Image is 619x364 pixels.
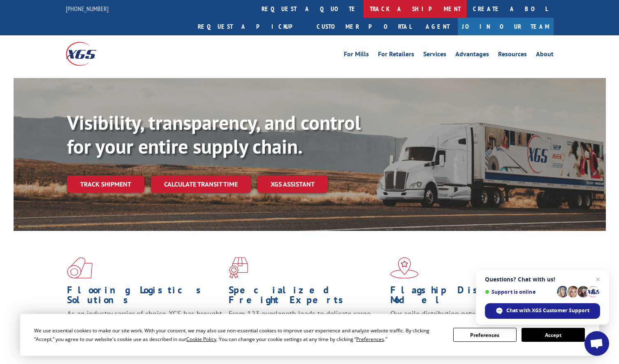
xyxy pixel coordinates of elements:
b: Visibility, transparency, and control for your entire supply chain. [67,110,361,159]
a: XGS ASSISTANT [257,175,328,193]
a: [PHONE_NUMBER] [66,5,109,13]
a: Agent [417,18,458,35]
a: Resources [498,51,527,60]
h1: Flooring Logistics Solutions [67,285,223,309]
a: Request a pickup [192,18,311,35]
a: For Mills [344,51,369,60]
a: Join Our Team [458,18,554,35]
img: xgs-icon-total-supply-chain-intelligence-red [67,257,93,279]
h1: Flagship Distribution Model [390,285,546,309]
span: As an industry carrier of choice, XGS has brought innovation and dedication to flooring logistics... [67,309,222,338]
a: Calculate transit time [151,175,251,193]
span: Questions? Chat with us! [485,276,600,283]
img: xgs-icon-focused-on-flooring-red [229,257,248,279]
a: Track shipment [67,175,144,193]
span: Support is online [485,289,554,295]
span: Close chat [593,274,603,284]
img: xgs-icon-flagship-distribution-model-red [390,257,419,279]
span: Cookie Policy [186,336,216,343]
button: Accept [522,328,585,342]
h1: Specialized Freight Experts [229,285,384,309]
a: For Retailers [378,51,414,60]
a: About [536,51,554,60]
div: Chat with XGS Customer Support [485,303,600,319]
div: We use essential cookies to make our site work. With your consent, we may also use non-essential ... [34,326,443,343]
a: Services [423,51,446,60]
span: Chat with XGS Customer Support [506,307,589,314]
span: Our agile distribution network gives you nationwide inventory management on demand. [390,309,542,328]
p: From 123 overlength loads to delicate cargo, our experienced staff knows the best way to move you... [229,309,384,346]
a: Customer Portal [311,18,417,35]
span: Preferences [356,336,384,343]
div: Open chat [584,331,609,356]
a: Advantages [455,51,489,60]
button: Preferences [453,328,517,342]
div: Cookie Consent Prompt [20,314,599,356]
